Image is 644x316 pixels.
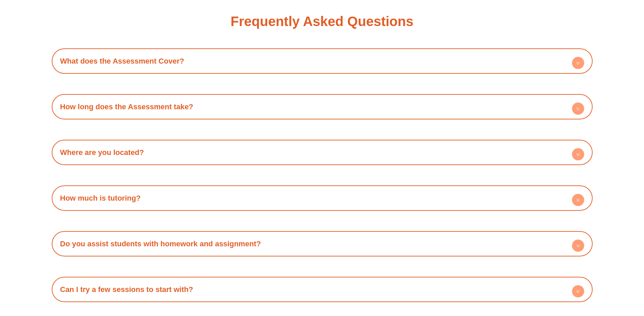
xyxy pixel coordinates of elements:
a: Do you assist students with homework and assignment? [60,240,261,248]
h3: Frequently Asked Questions [231,15,413,28]
div: How long does the Assessment take? [55,97,589,116]
h4: Can I try a few sessions to start with? [55,280,589,299]
h4: What does the Assessment Cover? [55,52,589,70]
a: What does the Assessment Cover? [60,57,184,65]
a: How long does the Assessment take? [60,103,193,111]
a: Can I try a few sessions to start with? [60,285,193,294]
a: Where are you located? [60,148,144,157]
iframe: Chat Widget [528,240,644,316]
h4: Do you assist students with homework and assignment? [55,234,589,253]
h4: Where are you located? [55,143,589,162]
div: How much is tutoring? [55,189,589,207]
a: How much is tutoring? [60,194,141,202]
